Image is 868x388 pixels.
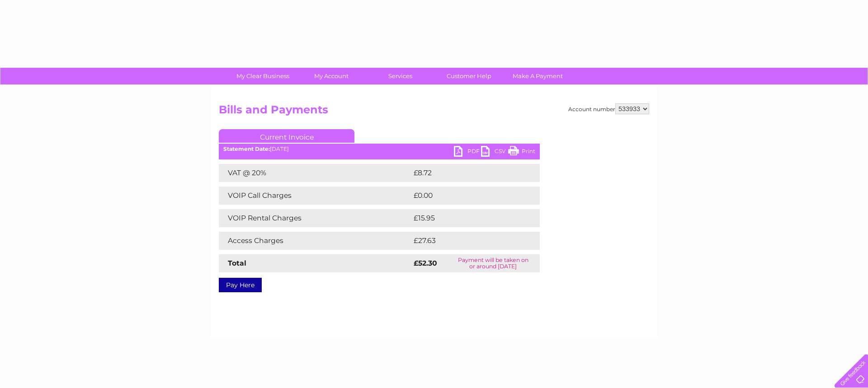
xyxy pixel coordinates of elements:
[294,68,369,84] a: My Account
[219,164,411,182] td: VAT @ 20%
[219,187,411,205] td: VOIP Call Charges
[500,68,575,84] a: Make A Payment
[568,103,649,114] div: Account number
[411,232,521,250] td: £27.63
[223,145,270,152] b: Statement Date:
[454,146,481,159] a: PDF
[432,68,506,84] a: Customer Help
[508,146,535,159] a: Print
[219,278,262,292] a: Pay Here
[411,164,519,182] td: £8.72
[228,259,246,267] strong: Total
[481,146,508,159] a: CSV
[219,209,411,227] td: VOIP Rental Charges
[363,68,438,84] a: Services
[219,103,649,121] h2: Bills and Payments
[219,129,354,143] a: Current Invoice
[226,68,300,84] a: My Clear Business
[219,232,411,250] td: Access Charges
[414,259,437,267] strong: £52.30
[411,187,519,205] td: £0.00
[446,254,540,272] td: Payment will be taken on or around [DATE]
[219,146,540,152] div: [DATE]
[411,209,521,227] td: £15.95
